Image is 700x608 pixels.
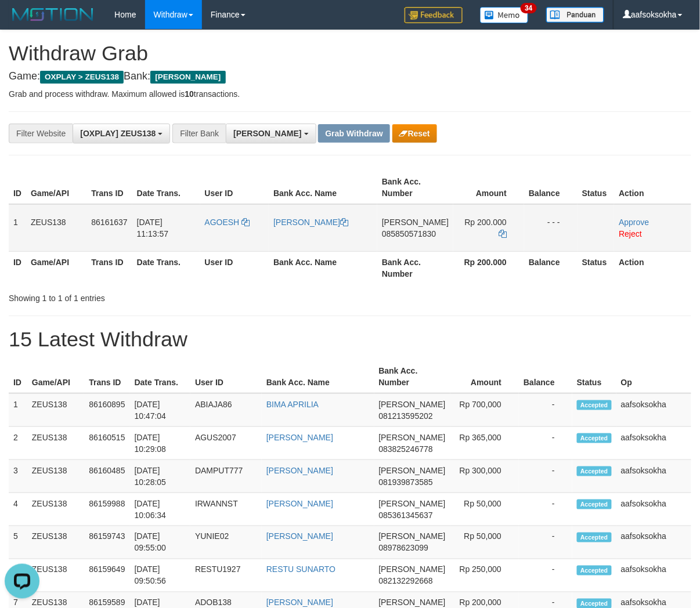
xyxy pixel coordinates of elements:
[9,493,27,526] td: 4
[450,427,519,460] td: Rp 365,000
[190,493,262,526] td: IRWANNST
[27,427,84,460] td: ZEUS138
[269,251,377,284] th: Bank Acc. Name
[266,565,335,574] a: RESTU SUNARTO
[132,251,200,284] th: Date Trans.
[9,393,27,427] td: 1
[9,427,27,460] td: 2
[137,218,169,238] span: [DATE] 11:13:57
[616,393,691,427] td: aafsoksokha
[578,251,615,284] th: Status
[392,124,437,143] button: Reset
[379,477,433,487] span: Copy 081939873585 to clipboard
[379,466,446,475] span: [PERSON_NAME]
[130,427,191,460] td: [DATE] 10:29:08
[190,393,262,427] td: ABIAJA86
[379,433,446,442] span: [PERSON_NAME]
[86,251,132,284] th: Trans ID
[577,400,612,410] span: Accepted
[519,526,572,559] td: -
[266,400,319,409] a: BIMA APRILIA
[480,7,529,23] img: Button%20Memo.svg
[616,493,691,526] td: aafsoksokha
[577,566,612,576] span: Accepted
[379,444,433,454] span: Copy 083825246778 to clipboard
[450,526,519,559] td: Rp 50,000
[9,71,691,82] h4: Game: Bank:
[519,559,572,592] td: -
[499,229,507,238] a: Copy 200000 to clipboard
[200,251,269,284] th: User ID
[379,577,433,586] span: Copy 082132292668 to clipboard
[200,171,269,204] th: User ID
[40,71,124,84] span: OXPLAY > ZEUS138
[379,532,446,541] span: [PERSON_NAME]
[9,460,27,493] td: 3
[205,218,240,227] span: AGOESH
[614,171,691,204] th: Action
[185,89,194,99] strong: 10
[86,171,132,204] th: Trans ID
[80,129,156,138] span: [OXPLAY] ZEUS138
[377,171,453,204] th: Bank Acc. Number
[577,533,612,542] span: Accepted
[9,124,73,143] div: Filter Website
[91,218,127,227] span: 86161637
[577,500,612,509] span: Accepted
[382,229,436,238] span: Copy 085850571830 to clipboard
[130,360,191,393] th: Date Trans.
[84,427,129,460] td: 86160515
[262,360,374,393] th: Bank Acc. Name
[266,532,333,541] a: [PERSON_NAME]
[619,229,642,238] a: Reject
[9,42,691,65] h1: Withdraw Grab
[266,499,333,508] a: [PERSON_NAME]
[226,124,316,143] button: [PERSON_NAME]
[519,393,572,427] td: -
[9,6,97,23] img: MOTION_logo.png
[521,3,536,13] span: 34
[450,493,519,526] td: Rp 50,000
[26,251,86,284] th: Game/API
[130,493,191,526] td: [DATE] 10:06:34
[546,7,604,23] img: panduan.png
[266,466,333,475] a: [PERSON_NAME]
[266,598,333,607] a: [PERSON_NAME]
[379,598,446,607] span: [PERSON_NAME]
[190,360,262,393] th: User ID
[9,171,26,204] th: ID
[266,433,333,442] a: [PERSON_NAME]
[84,493,129,526] td: 86159988
[273,218,348,227] a: [PERSON_NAME]
[519,493,572,526] td: -
[9,251,26,284] th: ID
[84,393,129,427] td: 86160895
[9,328,691,351] h1: 15 Latest Withdraw
[616,559,691,592] td: aafsoksokha
[405,7,463,23] img: Feedback.jpg
[190,427,262,460] td: AGUS2007
[524,171,578,204] th: Balance
[73,124,170,143] button: [OXPLAY] ZEUS138
[132,171,200,204] th: Date Trans.
[453,251,524,284] th: Rp 200.000
[377,251,453,284] th: Bank Acc. Number
[190,460,262,493] td: DAMPUT777
[519,460,572,493] td: -
[577,433,612,443] span: Accepted
[130,393,191,427] td: [DATE] 10:47:04
[27,393,84,427] td: ZEUS138
[524,204,578,252] td: - - -
[379,400,446,409] span: [PERSON_NAME]
[519,427,572,460] td: -
[450,393,519,427] td: Rp 700,000
[84,559,129,592] td: 86159649
[190,559,262,592] td: RESTU1927
[616,360,691,393] th: Op
[577,466,612,476] span: Accepted
[619,218,649,227] a: Approve
[130,526,191,559] td: [DATE] 09:55:00
[84,526,129,559] td: 86159743
[9,360,27,393] th: ID
[519,360,572,393] th: Balance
